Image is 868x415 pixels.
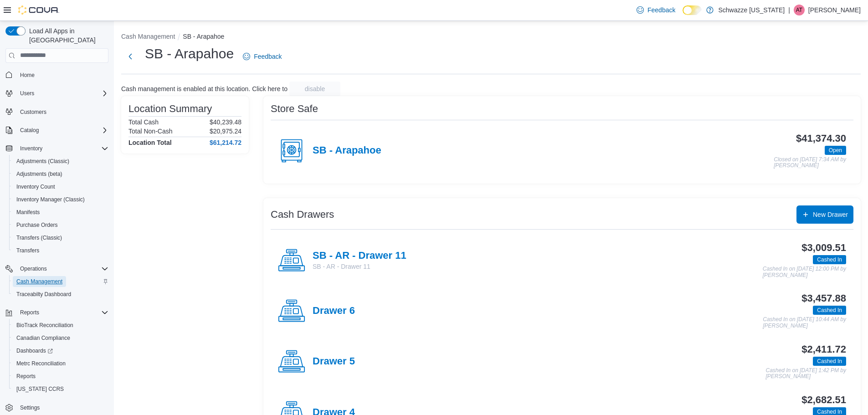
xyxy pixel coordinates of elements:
span: Washington CCRS [13,384,108,395]
button: Inventory [16,143,46,154]
h4: SB - Arapahoe [313,145,381,157]
span: Users [20,90,34,97]
button: Users [2,87,112,100]
span: Cash Management [13,276,108,287]
button: SB - Arapahoe [183,33,224,40]
button: Traceabilty Dashboard [9,288,112,301]
span: Traceabilty Dashboard [16,291,71,298]
span: Catalog [20,127,39,134]
h3: Location Summary [128,103,212,114]
button: Reports [2,306,112,319]
button: Settings [2,401,112,414]
button: Transfers [9,244,112,257]
button: Manifests [9,206,112,219]
span: Canadian Compliance [13,333,108,343]
h3: $2,682.51 [801,395,846,405]
p: Closed on [DATE] 7:34 AM by [PERSON_NAME] [774,157,846,169]
span: Operations [20,265,47,272]
a: Settings [16,402,43,413]
h1: SB - Arapahoe [145,45,234,63]
button: Home [2,68,112,82]
a: Feedback [633,1,679,19]
a: Cash Management [13,276,66,287]
button: Operations [2,262,112,275]
p: | [788,5,790,15]
a: Inventory Manager (Classic) [13,194,88,205]
button: Operations [16,263,51,274]
h3: $41,374.30 [796,133,846,144]
span: Settings [16,402,108,413]
a: Dashboards [9,344,112,357]
span: Adjustments (beta) [16,170,62,178]
span: Settings [20,404,40,411]
p: Cashed In on [DATE] 1:42 PM by [PERSON_NAME] [765,368,846,380]
span: BioTrack Reconciliation [16,322,73,329]
p: $20,975.24 [210,128,241,135]
a: Purchase Orders [13,220,62,231]
span: Reports [16,307,108,318]
span: Canadian Compliance [16,334,70,342]
a: Feedback [239,47,285,66]
span: Metrc Reconciliation [13,358,108,369]
button: Reports [16,307,43,318]
span: Cashed In [817,357,842,365]
a: [US_STATE] CCRS [13,384,67,395]
span: Operations [16,263,108,274]
a: Transfers (Classic) [13,232,66,243]
span: Home [16,69,108,81]
p: SB - AR - Drawer 11 [313,262,406,271]
a: Inventory Count [13,181,59,192]
h3: $3,457.88 [801,293,846,304]
p: Cashed In on [DATE] 10:44 AM by [PERSON_NAME] [763,317,846,329]
p: [PERSON_NAME] [808,5,861,15]
span: Adjustments (Classic) [13,156,108,167]
a: BioTrack Reconciliation [13,320,77,331]
button: Catalog [16,125,42,136]
h4: $61,214.72 [210,139,241,146]
a: Traceabilty Dashboard [13,289,75,300]
a: Dashboards [13,345,56,356]
a: Transfers [13,245,43,256]
button: Users [16,88,38,99]
span: Customers [20,108,46,116]
span: Reports [16,373,36,380]
span: Transfers (Classic) [16,234,62,241]
span: Cashed In [813,255,846,264]
p: Schwazze [US_STATE] [718,5,785,15]
span: New Drawer [813,210,848,219]
button: Cash Management [121,33,175,40]
h6: Total Non-Cash [128,128,173,135]
a: Reports [13,371,39,382]
span: BioTrack Reconciliation [13,320,108,331]
input: Dark Mode [683,5,702,15]
span: Transfers [16,247,39,254]
span: Inventory Manager (Classic) [16,196,85,203]
button: Inventory Count [9,180,112,193]
span: Catalog [16,125,108,136]
button: Adjustments (beta) [9,168,112,180]
a: Manifests [13,207,43,218]
p: $40,239.48 [210,118,241,126]
button: Next [121,47,139,66]
button: Reports [9,370,112,383]
span: Metrc Reconciliation [16,360,66,367]
span: Feedback [254,52,282,61]
button: New Drawer [796,205,853,224]
p: Cashed In on [DATE] 12:00 PM by [PERSON_NAME] [763,266,846,278]
span: Inventory [16,143,108,154]
button: BioTrack Reconciliation [9,319,112,332]
span: Traceabilty Dashboard [13,289,108,300]
span: Reports [20,309,39,316]
span: Manifests [13,207,108,218]
h3: Cash Drawers [271,209,334,220]
span: Feedback [647,5,675,15]
span: Cashed In [817,256,842,264]
span: Cash Management [16,278,62,285]
span: Purchase Orders [16,221,58,229]
button: Metrc Reconciliation [9,357,112,370]
span: Adjustments (Classic) [16,158,69,165]
a: Canadian Compliance [13,333,74,343]
button: Canadian Compliance [9,332,112,344]
span: Dashboards [13,345,108,356]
